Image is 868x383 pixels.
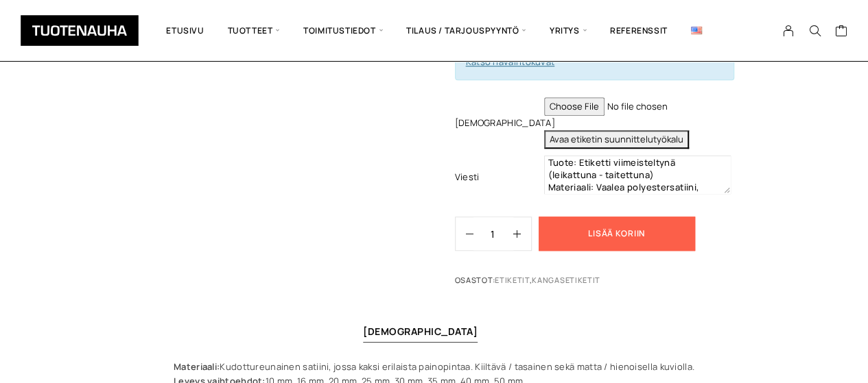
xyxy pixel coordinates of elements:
strong: Materiaali: [174,360,220,373]
a: Cart [834,24,847,40]
a: Kangasetiketit [532,275,600,285]
span: Toimitustiedot [292,10,395,51]
a: Katso havaintokuvat [466,55,555,68]
button: Avaa etiketin suunnittelutyökalu [544,130,689,149]
a: Etiketit [495,275,530,285]
img: English [691,27,702,34]
button: Lisää koriin [539,217,695,251]
label: Viesti [455,170,541,184]
span: Yritys [538,10,598,51]
a: Etusivu [154,10,215,51]
button: Search [801,25,828,37]
label: [DEMOGRAPHIC_DATA] [455,116,541,130]
span: Osastot: , [455,275,635,293]
input: Määrä [473,217,513,250]
a: [DEMOGRAPHIC_DATA] [363,325,478,338]
span: Tuotteet [216,10,292,51]
a: Referenssit [598,10,679,51]
img: Tuotenauha Oy [21,15,139,46]
a: My Account [775,25,802,37]
span: Tilaus / Tarjouspyyntö [395,10,538,51]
